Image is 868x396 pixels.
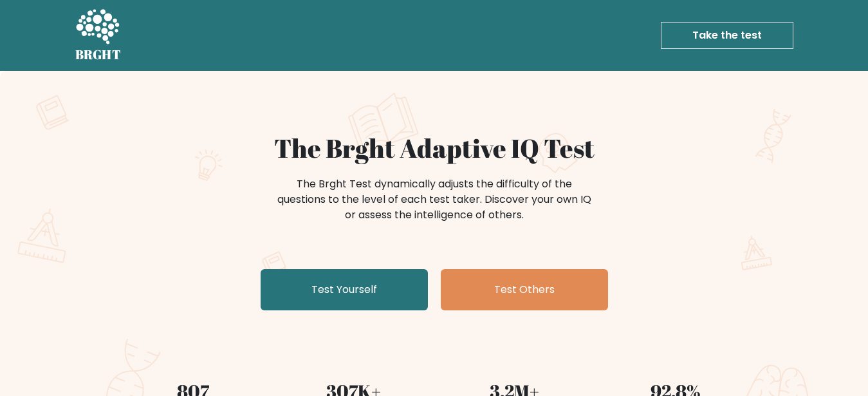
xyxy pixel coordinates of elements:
[120,133,748,164] h1: The Brght Adaptive IQ Test
[441,269,608,310] a: Test Others
[273,176,595,223] div: The Brght Test dynamically adjusts the difficulty of the questions to the level of each test take...
[261,269,428,310] a: Test Yourself
[75,5,122,66] a: BRGHT
[75,47,122,62] h5: BRGHT
[661,22,793,49] a: Take the test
